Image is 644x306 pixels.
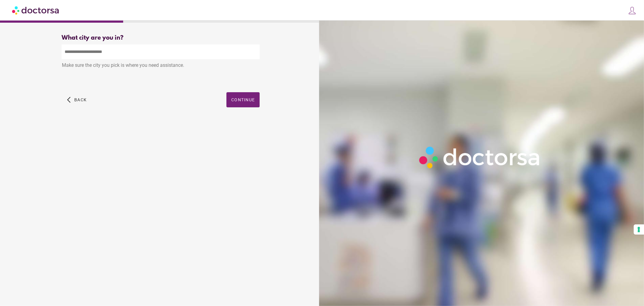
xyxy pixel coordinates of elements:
button: arrow_back_ios Back [65,92,89,107]
span: Continue [231,97,255,102]
span: Back [74,97,87,102]
img: icons8-customer-100.png [628,6,636,15]
div: Make sure the city you pick is where you need assistance. [62,59,260,73]
button: Your consent preferences for tracking technologies [634,224,644,235]
img: Doctorsa.com [12,3,60,17]
button: Continue [226,92,260,107]
img: Logo-Doctorsa-trans-White-partial-flat.png [416,143,545,172]
div: What city are you in? [62,34,260,41]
